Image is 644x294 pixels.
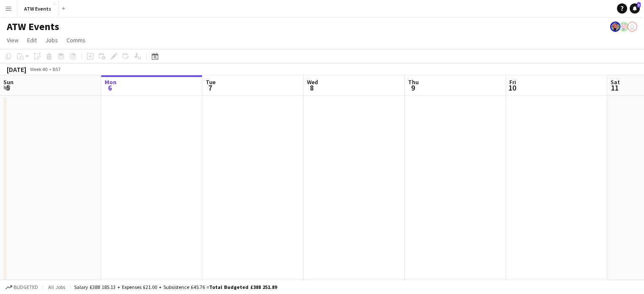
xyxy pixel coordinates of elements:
span: Total Budgeted £388 251.89 [209,284,277,290]
span: 7 [205,83,216,93]
div: BST [53,66,61,72]
a: View [3,35,22,46]
span: Thu [408,78,419,86]
span: 9 [407,83,419,93]
button: Budgeted [4,283,39,292]
span: View [7,36,19,44]
h1: ATW Events [7,20,59,33]
span: Mon [105,78,116,86]
span: Budgeted [14,284,38,290]
span: Fri [509,78,516,86]
app-user-avatar: James Shipley [627,22,637,32]
span: All jobs [47,284,67,290]
span: Sun [3,78,14,86]
span: 11 [609,83,620,93]
span: Tue [206,78,216,86]
span: 6 [103,83,116,93]
span: Edit [27,36,37,44]
span: 5 [2,83,14,93]
a: 3 [630,3,640,14]
a: Comms [63,35,89,46]
span: 10 [508,83,516,93]
span: Jobs [45,36,58,44]
app-user-avatar: ATW Racemakers [610,22,620,32]
div: [DATE] [7,65,26,74]
a: Edit [24,35,40,46]
span: Comms [66,36,86,44]
button: ATW Events [17,0,58,17]
span: Wed [307,78,318,86]
span: Week 40 [28,66,49,72]
app-user-avatar: ATW Racemakers [619,22,629,32]
a: Jobs [42,35,61,46]
span: Sat [611,78,620,86]
span: 3 [637,2,641,8]
div: Salary £388 185.13 + Expenses £21.00 + Subsistence £45.76 = [74,284,277,290]
span: 8 [306,83,318,93]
